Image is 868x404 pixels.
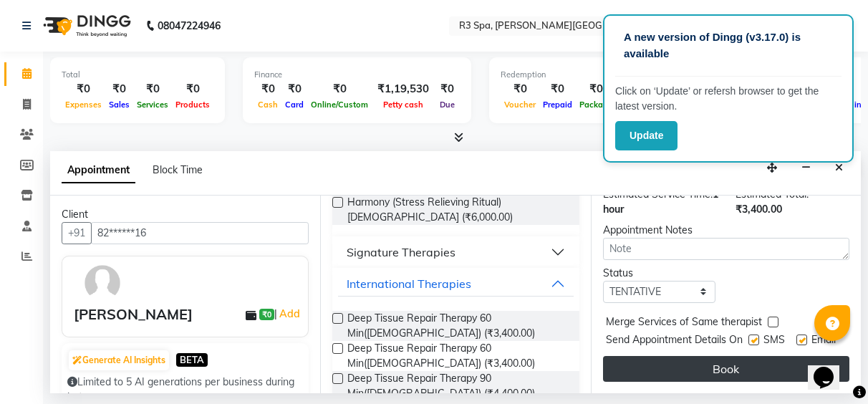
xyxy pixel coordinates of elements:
[158,6,221,46] b: 08047224946
[281,81,307,97] div: ₹0
[736,188,809,201] span: Estimated Total:
[254,69,460,81] div: Finance
[172,81,213,97] div: ₹0
[501,81,539,97] div: ₹0
[380,100,427,110] span: Petty cash
[829,157,849,179] button: Close
[62,69,213,81] div: Total
[615,121,677,150] button: Update
[606,332,743,350] span: Send Appointment Details On
[763,332,785,350] span: SMS
[37,6,135,46] img: logo
[576,81,616,97] div: ₹0
[105,100,133,110] span: Sales
[624,29,833,62] p: A new version of Dingg (v3.17.0) is available
[62,100,105,110] span: Expenses
[105,81,133,97] div: ₹0
[153,163,203,176] span: Block Time
[133,81,172,97] div: ₹0
[176,353,208,367] span: BETA
[372,81,435,97] div: ₹1,19,530
[307,100,372,110] span: Online/Custom
[338,239,573,265] button: Signature Therapies
[347,371,567,401] span: Deep Tissue Repair Therapy 90 Min([DEMOGRAPHIC_DATA]) (₹4,400.00)
[338,271,573,297] button: International Therapies
[603,188,718,216] span: 1 hour
[539,81,576,97] div: ₹0
[606,314,762,332] span: Merge Services of Same therapist
[603,223,849,238] div: Appointment Notes
[254,100,281,110] span: Cash
[307,81,372,97] div: ₹0
[347,275,471,292] div: International Therapies
[435,81,460,97] div: ₹0
[501,69,693,81] div: Redemption
[259,309,274,320] span: ₹0
[254,81,281,97] div: ₹0
[91,222,309,244] input: Search by Name/Mobile/Email/Code
[539,100,576,110] span: Prepaid
[62,207,309,222] div: Client
[576,100,616,110] span: Package
[501,100,539,110] span: Voucher
[62,158,135,183] span: Appointment
[62,81,105,97] div: ₹0
[133,100,172,110] span: Services
[603,356,849,382] button: Book
[62,222,92,244] button: +91
[172,100,213,110] span: Products
[603,266,715,281] div: Status
[74,304,193,325] div: [PERSON_NAME]
[347,341,567,371] span: Deep Tissue Repair Therapy 60 Min([DEMOGRAPHIC_DATA]) (₹3,400.00)
[603,188,713,201] span: Estimated Service Time:
[82,262,123,304] img: avatar
[736,203,782,216] span: ₹3,400.00
[277,305,302,322] a: Add
[347,195,567,225] span: Harmony (Stress Relieving Ritual) [DEMOGRAPHIC_DATA] (₹6,000.00)
[811,332,836,350] span: Email
[274,305,302,322] span: |
[347,244,455,261] div: Signature Therapies
[615,84,842,114] p: Click on ‘Update’ or refersh browser to get the latest version.
[347,311,567,341] span: Deep Tissue Repair Therapy 60 Min([DEMOGRAPHIC_DATA]) (₹3,400.00)
[436,100,458,110] span: Due
[808,347,854,390] iframe: chat widget
[281,100,307,110] span: Card
[69,350,169,370] button: Generate AI Insights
